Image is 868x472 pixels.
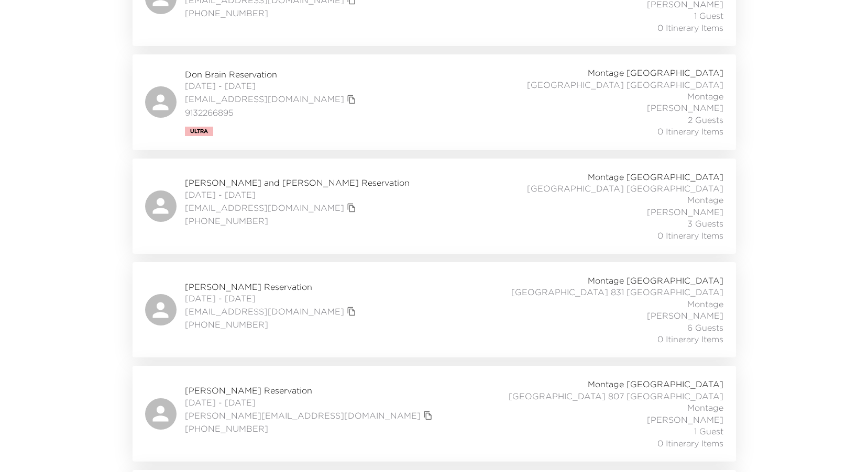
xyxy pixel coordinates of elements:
[588,378,723,390] span: Montage [GEOGRAPHIC_DATA]
[657,22,723,33] span: 0 Itinerary Items
[185,69,359,80] span: Don Brain Reservation
[185,93,344,105] a: [EMAIL_ADDRESS][DOMAIN_NAME]
[344,200,359,215] button: copy primary member email
[190,128,208,134] span: Ultra
[133,54,736,150] a: Don Brain Reservation[DATE] - [DATE][EMAIL_ADDRESS][DOMAIN_NAME]copy primary member email91322668...
[185,281,359,293] span: [PERSON_NAME] Reservation
[185,385,435,396] span: [PERSON_NAME] Reservation
[647,310,723,321] span: [PERSON_NAME]
[588,275,723,286] span: Montage [GEOGRAPHIC_DATA]
[657,230,723,241] span: 0 Itinerary Items
[185,107,359,118] span: 9132266895
[588,67,723,78] span: Montage [GEOGRAPHIC_DATA]
[687,218,723,229] span: 3 Guests
[694,10,723,21] span: 1 Guest
[185,189,410,200] span: [DATE] - [DATE]
[133,159,736,254] a: [PERSON_NAME] and [PERSON_NAME] Reservation[DATE] - [DATE][EMAIL_ADDRESS][DOMAIN_NAME]copy primar...
[687,322,723,333] span: 6 Guests
[185,215,410,227] span: [PHONE_NUMBER]
[657,126,723,137] span: 0 Itinerary Items
[185,293,359,304] span: [DATE] - [DATE]
[647,102,723,114] span: [PERSON_NAME]
[185,423,435,434] span: [PHONE_NUMBER]
[133,262,736,357] a: [PERSON_NAME] Reservation[DATE] - [DATE][EMAIL_ADDRESS][DOMAIN_NAME]copy primary member email[PHO...
[133,366,736,461] a: [PERSON_NAME] Reservation[DATE] - [DATE][PERSON_NAME][EMAIL_ADDRESS][DOMAIN_NAME]copy primary mem...
[657,437,723,449] span: 0 Itinerary Items
[492,79,723,103] span: [GEOGRAPHIC_DATA] [GEOGRAPHIC_DATA] Montage
[185,319,359,330] span: [PHONE_NUMBER]
[492,286,723,310] span: [GEOGRAPHIC_DATA] 831 [GEOGRAPHIC_DATA] Montage
[185,410,421,421] a: [PERSON_NAME][EMAIL_ADDRESS][DOMAIN_NAME]
[688,114,723,126] span: 2 Guests
[492,183,723,206] span: [GEOGRAPHIC_DATA] [GEOGRAPHIC_DATA] Montage
[185,202,344,213] a: [EMAIL_ADDRESS][DOMAIN_NAME]
[647,414,723,425] span: [PERSON_NAME]
[185,7,359,19] span: [PHONE_NUMBER]
[344,92,359,107] button: copy primary member email
[492,390,723,414] span: [GEOGRAPHIC_DATA] 807 [GEOGRAPHIC_DATA] Montage
[647,206,723,218] span: [PERSON_NAME]
[694,425,723,437] span: 1 Guest
[185,80,359,92] span: [DATE] - [DATE]
[344,304,359,319] button: copy primary member email
[185,177,410,188] span: [PERSON_NAME] and [PERSON_NAME] Reservation
[185,306,344,317] a: [EMAIL_ADDRESS][DOMAIN_NAME]
[421,408,435,423] button: copy primary member email
[588,171,723,183] span: Montage [GEOGRAPHIC_DATA]
[185,397,435,408] span: [DATE] - [DATE]
[657,333,723,345] span: 0 Itinerary Items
